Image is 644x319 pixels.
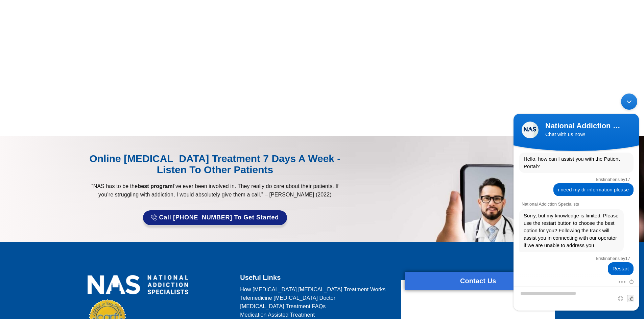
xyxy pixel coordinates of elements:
[240,311,315,319] span: Medication Assisted Treatment
[88,275,188,294] img: national addiction specialists online suboxone doctors clinic for opioid addiction treatment
[240,285,385,294] span: How [MEDICAL_DATA] [MEDICAL_DATA] Treatment Works
[240,272,393,284] h2: Useful Links
[405,275,551,287] h2: Contact Us
[84,153,346,175] div: Online [MEDICAL_DATA] Treatment 7 Days A Week - Listen to Other Patients
[84,182,346,199] p: “NAS has to be the I’ve ever been involved in. They really do care about their patients. If you’r...
[240,302,326,311] span: [MEDICAL_DATA] Treatment FAQs
[240,302,393,311] a: [MEDICAL_DATA] Treatment FAQs
[240,311,393,319] a: Medication Assisted Treatment
[159,214,279,221] span: Call [PHONE_NUMBER] to Get Started
[138,183,172,189] strong: best program
[240,285,393,294] a: How [MEDICAL_DATA] [MEDICAL_DATA] Treatment Works
[143,210,287,225] a: Call [PHONE_NUMBER] to Get Started
[510,90,642,314] iframe: SalesIQ Chatwindow
[240,294,393,302] a: Telemedicine [MEDICAL_DATA] Doctor
[240,294,335,302] span: Telemedicine [MEDICAL_DATA] Doctor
